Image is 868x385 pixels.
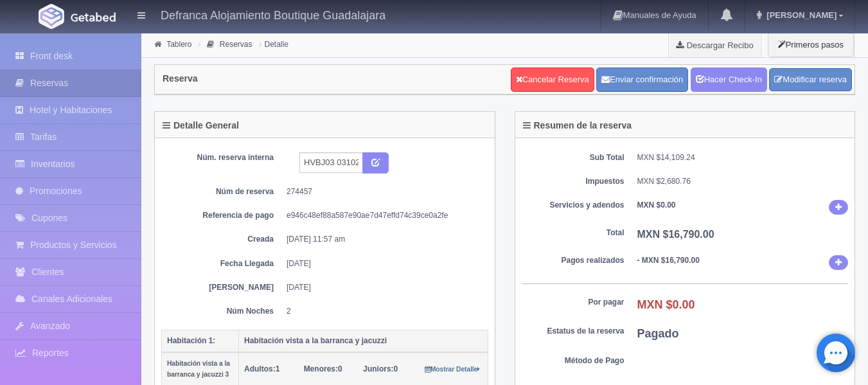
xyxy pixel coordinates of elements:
h4: Detalle General [163,121,239,130]
dd: MXN $2,680.76 [637,176,849,187]
h4: Reserva [163,74,198,84]
a: Hacer Check-In [691,67,767,92]
dt: Impuestos [522,176,624,187]
img: Getabed [39,4,64,29]
b: MXN $16,790.00 [637,229,714,240]
span: 0 [363,364,398,373]
span: 0 [304,364,342,373]
h4: Defranca Alojamiento Boutique Guadalajara [161,6,385,22]
dt: [PERSON_NAME] [171,282,274,293]
dd: [DATE] [287,282,479,293]
a: Reservas [220,40,252,49]
dt: Total [522,228,624,238]
b: MXN $0.00 [637,298,695,311]
button: Primeros pasos [768,32,854,57]
th: Habitación vista a la barranca y jacuzzi [239,330,488,352]
a: Mostrar Detalle [425,364,481,373]
dt: Método de Pago [522,355,624,366]
img: Getabed [71,12,116,22]
dt: Pagos realizados [522,255,624,266]
dd: 2 [287,306,479,317]
button: Enviar confirmación [596,67,688,92]
small: Habitación vista a la barranca y jacuzzi 3 [167,360,230,378]
b: - MXN $16,790.00 [637,256,700,265]
dt: Núm. reserva interna [171,152,274,163]
b: Pagado [637,327,679,340]
dt: Referencia de pago [171,210,274,221]
dd: MXN $14,109.24 [637,152,849,163]
strong: Juniors: [363,364,393,373]
dt: Núm Noches [171,306,274,317]
a: Cancelar Reserva [511,67,594,92]
b: Habitación 1: [167,336,215,345]
dt: Por pagar [522,297,624,308]
h4: Resumen de la reserva [523,121,632,130]
dt: Creada [171,234,274,245]
li: Detalle [256,38,292,50]
dd: [DATE] 11:57 am [287,234,479,245]
a: Modificar reserva [769,68,852,92]
dd: [DATE] [287,258,479,269]
strong: Menores: [304,364,338,373]
dt: Sub Total [522,152,624,163]
dd: 274457 [287,186,479,197]
dd: e946c48ef88a587e90ae7d47effd74c39ce0a2fe [287,210,479,221]
b: MXN $0.00 [637,201,676,210]
strong: Adultos: [244,364,276,373]
span: 1 [244,364,279,373]
small: Mostrar Detalle [425,366,481,373]
dt: Núm de reserva [171,186,274,197]
dt: Servicios y adendos [522,200,624,211]
a: Tablero [166,40,191,49]
a: Descargar Recibo [669,32,761,58]
dt: Fecha Llegada [171,258,274,269]
span: [PERSON_NAME] [763,10,837,20]
dt: Estatus de la reserva [522,326,624,337]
